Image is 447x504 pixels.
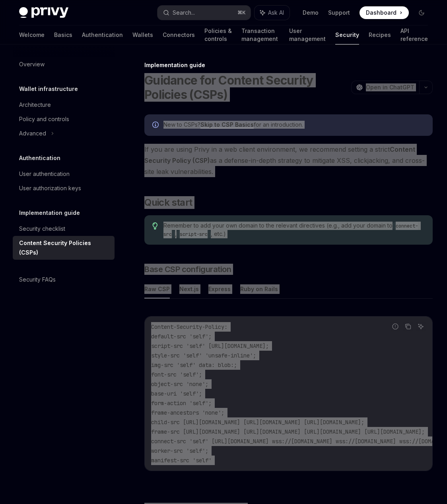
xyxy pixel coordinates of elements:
h5: Implementation guide [19,208,80,218]
a: Transaction management [241,25,280,44]
span: font-src 'self'; [151,371,202,378]
a: Support [328,9,350,17]
a: Overview [13,57,115,71]
div: Advanced [19,129,46,138]
button: Search...⌘K [157,6,251,20]
span: worker-src 'self'; [151,447,208,454]
span: If you are using Privy in a web client environment, we recommend setting a strict as a defense-in... [144,144,433,177]
span: manifest-src 'self' [151,457,212,464]
code: script-src [177,230,211,238]
span: Open in ChatGPT [366,83,414,91]
div: Content Security Policies (CSPs) [19,238,110,257]
a: Security FAQs [13,272,115,287]
span: ⌘ K [237,10,246,16]
div: User authentication [19,169,70,179]
div: New to CSPs? for an introduction. [163,121,425,129]
a: Security [335,25,359,44]
span: Quick start [144,196,192,209]
span: object-src 'none'; [151,380,208,388]
button: Copy the contents from the code block [403,321,413,332]
span: base-uri 'self'; [151,390,202,397]
span: frame-src [URL][DOMAIN_NAME] [URL][DOMAIN_NAME] [URL][DOMAIN_NAME] [URL][DOMAIN_NAME]; [151,428,425,435]
a: User authentication [13,167,115,181]
div: Overview [19,60,45,69]
a: Recipes [369,25,391,44]
a: Architecture [13,98,115,112]
a: Basics [54,25,72,44]
a: Dashboard [360,6,409,19]
button: Raw CSP [144,280,170,298]
span: script-src 'self' [URL][DOMAIN_NAME]; [151,342,269,350]
div: Architecture [19,100,51,110]
a: User authorization keys [13,181,115,195]
span: frame-ancestors 'none'; [151,409,224,416]
div: Implementation guide [144,61,433,69]
button: Ask AI [255,6,290,20]
a: User management [289,25,326,44]
h5: Wallet infrastructure [19,84,78,94]
button: Ruby on Rails [240,280,278,298]
h1: Guidance for Content Security Policies (CSPs) [144,73,348,102]
a: Skip to CSP Basics [200,121,254,128]
a: Connectors [163,25,195,44]
button: Open in ChatGPT [351,81,419,94]
a: Content Security Policies (CSPs) [13,236,115,260]
code: connect-src [163,222,418,238]
h5: Authentication [19,153,60,163]
button: Report incorrect code [390,321,400,332]
span: Ask AI [268,9,284,17]
a: Security checklist [13,222,115,236]
a: Authentication [82,25,123,44]
div: Policy and controls [19,114,69,124]
a: Wallets [132,25,153,44]
svg: Info [152,122,160,129]
span: style-src 'self' 'unsafe-inline'; [151,352,256,359]
svg: Tip [152,222,158,230]
span: img-src 'self' data: blob:; [151,361,237,369]
button: Ask AI [416,321,426,332]
span: Content-Security-Policy: [151,323,227,330]
div: Search... [173,8,195,17]
span: child-src [URL][DOMAIN_NAME] [URL][DOMAIN_NAME] [URL][DOMAIN_NAME]; [151,419,364,426]
a: Welcome [19,25,45,44]
div: Security FAQs [19,275,56,284]
span: form-action 'self'; [151,400,212,407]
a: Policy and controls [13,112,115,126]
div: Security checklist [19,224,65,234]
button: Express [208,280,231,298]
span: Remember to add your own domain to the relevant directives (e.g., add your domain to , , etc.) [163,222,425,238]
span: default-src 'self'; [151,333,212,340]
button: Toggle dark mode [415,6,428,19]
span: Dashboard [366,9,396,17]
span: Base CSP configuration [144,264,231,275]
button: Next.js [179,280,199,298]
div: User authorization keys [19,183,81,193]
a: Demo [303,9,319,17]
a: Policies & controls [204,25,232,44]
a: API reference [400,25,428,44]
img: dark logo [19,7,68,18]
